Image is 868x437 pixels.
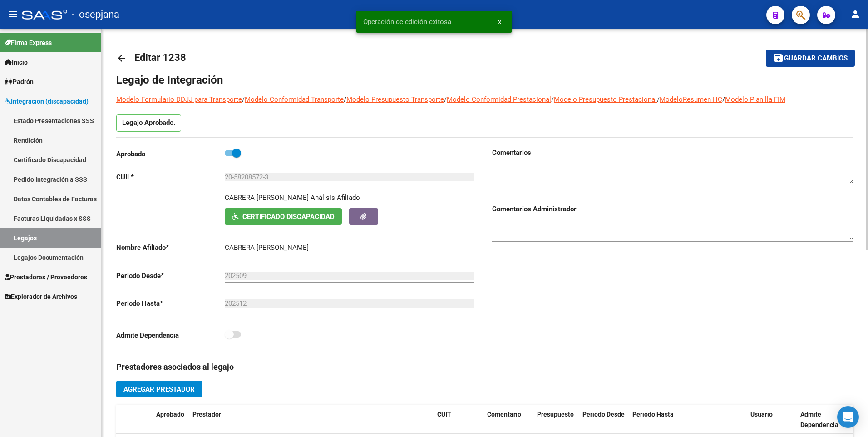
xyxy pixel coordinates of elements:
[800,411,838,428] span: Admite Dependencia
[766,50,855,66] button: Guardar cambios
[346,95,444,104] a: Modelo Presupuesto Transporte
[116,73,853,87] h1: Legajo de Integración
[116,95,242,104] a: Modelo Formulario DDJJ para Transporte
[5,272,87,282] span: Prestadores / Proveedores
[363,17,451,26] span: Operación de edición exitosa
[116,53,127,64] mat-icon: arrow_back
[725,95,785,104] a: Modelo Planilla FIM
[850,9,861,20] mat-icon: person
[5,96,89,106] span: Integración (discapacidad)
[116,243,225,253] p: Nombre Afiliado
[192,411,221,418] span: Prestador
[5,292,77,302] span: Explorador de Archivos
[491,14,508,30] button: x
[245,95,344,104] a: Modelo Conformidad Transporte
[116,114,181,132] p: Legajo Aprobado.
[5,57,28,67] span: Inicio
[134,52,186,63] span: Editar 1238
[116,172,225,182] p: CUIL
[116,271,225,281] p: Periodo Desde
[483,405,533,435] datatable-header-cell: Comentario
[116,149,225,159] p: Aprobado
[153,405,189,435] datatable-header-cell: Aprobado
[225,193,309,203] p: CABRERA [PERSON_NAME]
[632,411,674,418] span: Periodo Hasta
[492,148,853,158] h3: Comentarios
[123,385,195,393] span: Agregar Prestador
[242,213,335,221] span: Certificado Discapacidad
[7,9,18,20] mat-icon: menu
[579,405,629,435] datatable-header-cell: Periodo Desde
[629,405,679,435] datatable-header-cell: Periodo Hasta
[156,411,184,418] span: Aprobado
[797,405,847,435] datatable-header-cell: Admite Dependencia
[582,411,625,418] span: Periodo Desde
[487,411,521,418] span: Comentario
[5,77,34,87] span: Padrón
[837,406,859,428] div: Open Intercom Messenger
[116,298,225,308] p: Periodo Hasta
[660,95,722,104] a: ModeloResumen HC
[189,405,434,435] datatable-header-cell: Prestador
[784,55,848,63] span: Guardar cambios
[747,405,797,435] datatable-header-cell: Usuario
[116,330,225,340] p: Admite Dependencia
[5,38,52,48] span: Firma Express
[533,405,579,435] datatable-header-cell: Presupuesto
[492,204,853,214] h3: Comentarios Administrador
[225,208,342,225] button: Certificado Discapacidad
[116,381,202,397] button: Agregar Prestador
[116,361,853,373] h3: Prestadores asociados al legajo
[311,193,360,203] div: Análisis Afiliado
[72,5,119,25] span: - osepjana
[437,411,451,418] span: CUIT
[773,52,784,63] mat-icon: save
[434,405,483,435] datatable-header-cell: CUIT
[750,411,773,418] span: Usuario
[447,95,551,104] a: Modelo Conformidad Prestacional
[554,95,657,104] a: Modelo Presupuesto Prestacional
[537,411,574,418] span: Presupuesto
[498,18,501,26] span: x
